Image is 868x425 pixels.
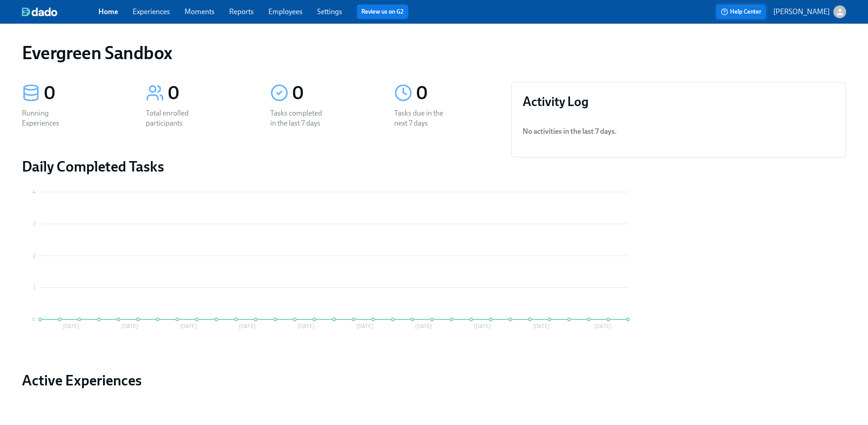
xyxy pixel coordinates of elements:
[523,93,835,110] h3: Activity Log
[33,253,36,259] tspan: 2
[22,108,80,128] div: Running Experiences
[185,7,215,16] a: Moments
[474,323,491,329] tspan: [DATE]
[168,82,248,105] div: 0
[721,7,761,16] span: Help Center
[357,5,408,19] button: Review us on G2
[239,323,256,329] tspan: [DATE]
[33,221,36,227] tspan: 3
[594,323,611,329] tspan: [DATE]
[268,7,303,16] a: Employees
[44,82,124,105] div: 0
[121,323,138,329] tspan: [DATE]
[33,284,36,291] tspan: 1
[533,323,550,329] tspan: [DATE]
[356,323,373,329] tspan: [DATE]
[62,323,79,329] tspan: [DATE]
[180,323,197,329] tspan: [DATE]
[22,7,98,16] a: dado
[416,82,496,105] div: 0
[415,323,432,329] tspan: [DATE]
[22,7,57,16] img: dado
[229,7,254,16] a: Reports
[716,5,766,19] button: Help Center
[133,7,170,16] a: Experiences
[22,371,497,390] a: Active Experiences
[146,108,204,128] div: Total enrolled participants
[361,7,404,16] a: Review us on G2
[32,316,36,323] tspan: 0
[22,42,172,64] h1: Evergreen Sandbox
[773,5,846,18] button: [PERSON_NAME]
[32,189,36,195] tspan: 4
[523,121,835,142] li: No activities in the last 7 days .
[292,82,372,105] div: 0
[317,7,342,16] a: Settings
[22,157,497,176] h2: Daily Completed Tasks
[270,108,329,128] div: Tasks completed in the last 7 days
[773,7,830,17] p: [PERSON_NAME]
[394,108,452,128] div: Tasks due in the next 7 days
[298,323,314,329] tspan: [DATE]
[98,7,118,16] a: Home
